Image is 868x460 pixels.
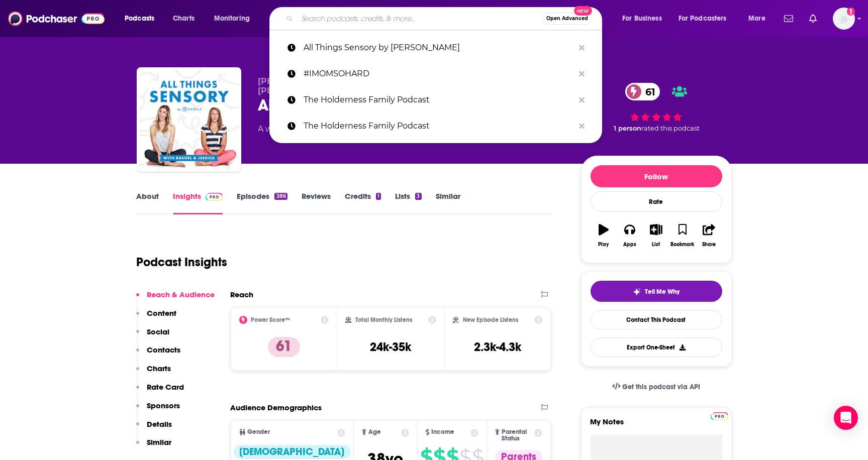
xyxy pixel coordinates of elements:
p: Details [147,419,172,429]
label: My Notes [591,417,722,434]
div: [DEMOGRAPHIC_DATA] [234,445,351,459]
a: The Holderness Family Podcast [269,113,602,139]
button: tell me why sparkleTell Me Why [591,281,722,302]
div: Play [598,242,609,248]
p: Reach & Audience [147,290,215,299]
img: Podchaser Pro [711,412,728,420]
a: InsightsPodchaser Pro [173,191,223,214]
button: open menu [615,11,674,27]
button: Sponsors [136,401,180,419]
img: Podchaser Pro [206,193,223,201]
p: Content [147,308,177,318]
div: List [652,242,660,248]
a: Reviews [302,191,331,214]
div: 61 1 personrated this podcast [581,76,732,139]
a: Credits1 [345,191,381,214]
button: Export One-Sheet [591,337,722,357]
a: The Holderness Family Podcast [269,87,602,113]
a: Show notifications dropdown [805,10,821,27]
span: Parental Status [502,429,533,442]
span: Income [432,429,455,435]
button: Show profile menu [833,8,855,30]
p: The Holderness Family Podcast [304,113,574,139]
a: Charts [166,11,201,27]
span: rated this podcast [642,125,700,132]
a: #IMOMSOHARD [269,61,602,87]
p: Sponsors [147,401,180,410]
span: Get this podcast via API [622,383,700,391]
a: 61 [625,83,660,100]
h2: Total Monthly Listens [355,316,412,323]
span: For Podcasters [679,12,727,26]
span: 61 [635,83,660,100]
div: A weekly podcast [258,123,388,135]
div: Open Intercom Messenger [834,406,858,430]
h3: 24k-35k [370,339,411,355]
p: Similar [147,437,172,447]
div: Apps [623,242,636,248]
p: Contacts [147,345,181,355]
a: About [137,191,159,214]
span: Tell Me Why [645,288,680,296]
div: Bookmark [670,242,694,248]
h2: Audience Demographics [231,403,322,412]
span: Monitoring [214,12,250,26]
img: Podchaser - Follow, Share and Rate Podcasts [8,9,105,28]
span: Gender [248,429,270,435]
button: Rate Card [136,382,184,401]
h2: Reach [231,290,254,299]
p: #IMOMSOHARD [304,61,574,87]
span: New [574,6,592,16]
button: Bookmark [669,217,696,254]
img: All Things Sensory by Harkla [139,69,239,170]
p: Charts [147,364,171,373]
span: Age [368,429,381,435]
button: Apps [617,217,643,254]
span: For Business [622,12,662,26]
span: More [748,12,765,26]
button: List [643,217,669,254]
button: Content [136,308,177,327]
a: Lists3 [395,191,421,214]
svg: Add a profile image [847,8,855,16]
input: Search podcasts, credits, & more... [297,11,542,27]
a: Contact This Podcast [591,310,722,329]
button: Contacts [136,345,181,364]
button: Charts [136,364,171,382]
button: Share [696,217,722,254]
h3: 2.3k-4.3k [474,339,521,355]
div: Rate [591,191,722,212]
div: 3 [415,193,421,200]
button: Reach & Audience [136,290,215,308]
button: open menu [207,11,263,27]
h2: Power Score™ [251,316,291,323]
p: Rate Card [147,382,184,392]
span: Podcasts [125,12,154,26]
button: Social [136,327,170,346]
div: Search podcasts, credits, & more... [279,7,612,30]
button: Follow [591,165,722,187]
button: Open AdvancedNew [542,13,593,25]
h1: Podcast Insights [137,255,228,270]
button: open menu [118,11,167,27]
p: The Holderness Family Podcast [304,87,574,113]
div: Share [702,242,716,248]
button: Similar [136,437,172,456]
a: Pro website [711,411,728,420]
a: Get this podcast via API [604,375,709,399]
p: All Things Sensory by Harkla [304,35,574,61]
a: Similar [436,191,460,214]
a: Episodes386 [237,191,287,214]
div: 386 [274,193,287,200]
p: 61 [268,337,300,357]
button: Play [591,217,617,254]
span: Charts [173,12,195,26]
button: open menu [672,11,741,27]
a: Show notifications dropdown [780,10,797,27]
img: tell me why sparkle [633,288,641,296]
span: Open Advanced [546,16,588,21]
button: Details [136,419,172,438]
img: User Profile [833,8,855,30]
